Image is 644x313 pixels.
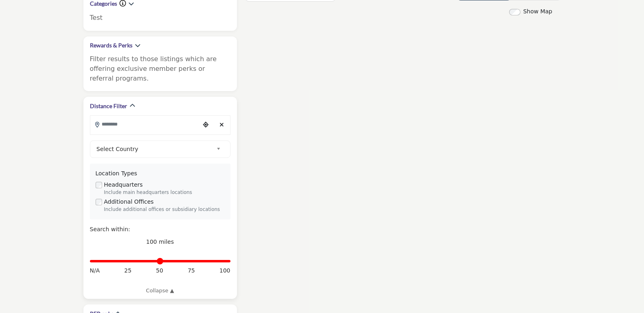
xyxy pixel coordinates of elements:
[156,266,163,275] span: 50
[90,54,230,83] p: Filter results to those listings which are offering exclusive member perks or referral programs.
[216,116,228,134] div: Clear search location
[90,13,230,23] p: Test
[146,238,174,245] span: 100 miles
[96,169,225,178] div: Location Types
[104,189,225,196] div: Include main headquarters locations
[90,225,230,234] div: Search within:
[90,287,230,295] a: Collapse ▲
[90,41,132,49] h2: Rewards & Perks
[90,266,100,275] span: N/A
[188,266,195,275] span: 75
[104,181,143,189] label: Headquarters
[124,266,132,275] span: 25
[200,116,212,134] div: Choose your current location
[96,144,213,154] span: Select Country
[90,102,127,110] h2: Distance Filter
[104,198,154,206] label: Additional Offices
[220,266,230,275] span: 100
[523,7,552,16] label: Show Map
[90,116,200,132] input: Search Location
[104,206,225,213] div: Include additional offices or subsidiary locations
